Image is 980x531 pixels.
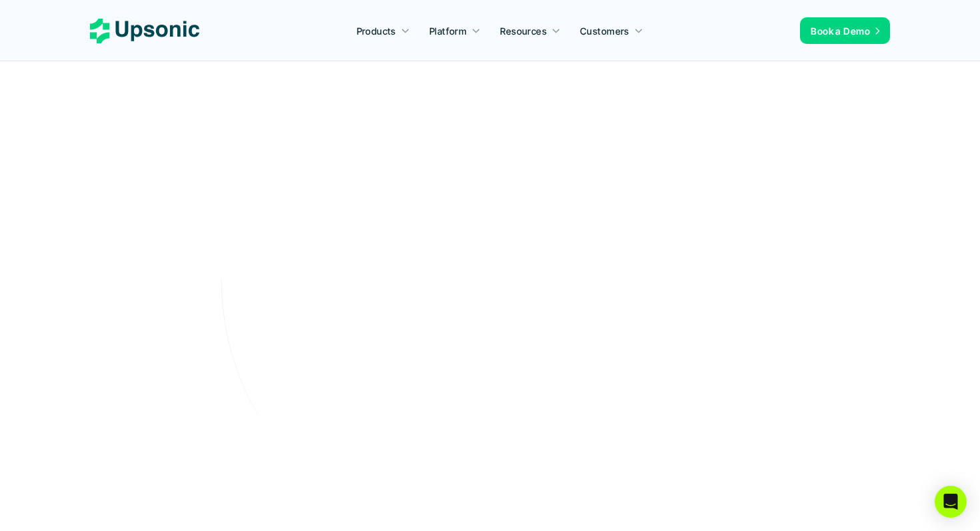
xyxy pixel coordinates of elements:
[257,110,723,201] h2: Agentic AI Platform for FinTech Operations
[273,241,706,280] p: From onboarding to compliance to settlement to autonomous control. Work with %82 more efficiency ...
[349,19,418,43] a: Products
[429,24,467,38] p: Platform
[580,24,629,38] p: Customers
[351,326,497,349] p: Play with interactive demo
[811,24,870,38] p: Book a Demo
[547,332,619,354] p: Book a Demo
[800,17,890,44] a: Book a Demo
[357,24,396,38] p: Products
[334,318,524,357] a: Play with interactive demo
[500,24,547,38] p: Resources
[531,324,646,361] a: Book a Demo
[935,486,967,518] div: Open Intercom Messenger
